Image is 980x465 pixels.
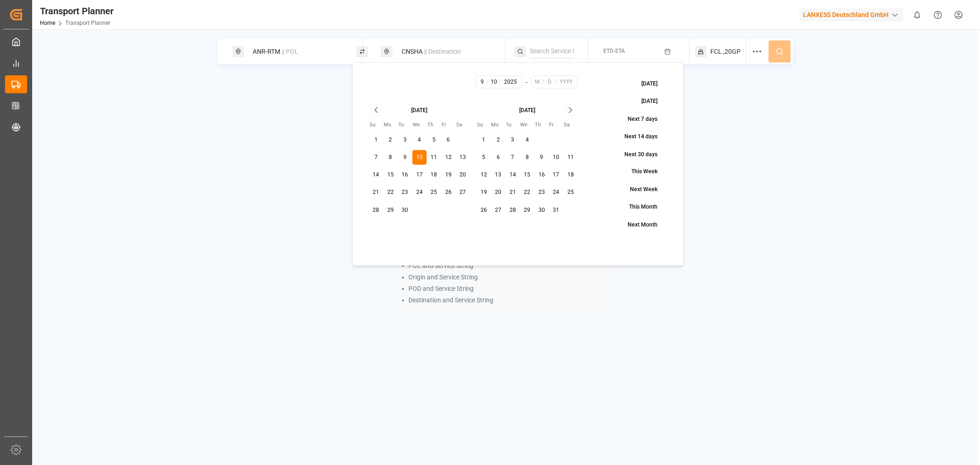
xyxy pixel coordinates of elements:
button: Next Month [607,217,668,233]
button: Go to next month [565,105,577,116]
div: LANXESS Deutschland GmbH [799,8,903,22]
button: 5 [427,132,442,147]
button: 16 [398,168,413,182]
button: Help Center [928,5,948,25]
button: 12 [441,150,456,165]
div: CNSHA [396,43,495,60]
input: M [533,78,543,86]
th: Saturday [563,121,578,130]
th: Tuesday [398,121,413,130]
button: 4 [412,132,427,147]
button: 9 [398,150,413,165]
th: Friday [549,121,564,130]
li: Destination and Service String [409,295,611,305]
button: 1 [476,132,491,147]
button: 29 [383,203,398,218]
button: 20 [491,186,506,200]
button: 13 [456,150,470,165]
th: Saturday [456,121,470,130]
button: 8 [520,150,535,165]
button: 28 [505,203,520,218]
button: Next 30 days [604,147,668,163]
button: 14 [505,168,520,182]
th: Wednesday [412,121,427,130]
button: 9 [534,150,549,165]
button: 19 [476,186,491,200]
input: Search Service String [530,45,574,58]
button: This Month [608,199,668,215]
button: 18 [563,168,578,182]
a: Home [40,20,55,26]
li: Origin and Service String [409,272,611,282]
button: 20 [456,168,470,182]
button: 21 [505,186,520,200]
input: M [477,78,487,86]
button: 11 [427,150,442,165]
button: 22 [520,186,535,200]
button: 23 [398,186,413,200]
button: Next Week [609,182,668,198]
button: show 0 new notifications [907,5,928,25]
span: ETD-ETA [603,48,625,54]
span: / [499,78,502,86]
button: 24 [412,186,427,200]
span: || POL [282,48,299,55]
button: Go to previous month [370,105,382,116]
div: - [526,76,527,89]
th: Monday [491,121,506,130]
th: Thursday [427,121,442,130]
button: 3 [505,132,520,147]
span: / [542,78,544,86]
th: Friday [441,121,456,130]
th: Sunday [476,121,491,130]
button: 15 [383,168,398,182]
button: 17 [412,168,427,182]
button: 30 [398,203,413,218]
button: 22 [383,186,398,200]
button: 2 [383,132,398,147]
button: 15 [520,168,535,182]
li: POD and Service String [409,284,611,294]
button: 10 [412,150,427,165]
span: / [487,78,489,86]
button: 30 [534,203,549,218]
button: 19 [441,168,456,182]
th: Thursday [534,121,549,130]
span: FCL [710,47,722,57]
button: 24 [549,186,564,200]
button: LANXESS Deutschland GmbH [799,6,907,23]
button: This Week [611,164,668,180]
input: YYYY [556,78,576,86]
button: 13 [491,168,506,182]
button: 4 [520,132,535,147]
button: Next 14 days [604,129,668,145]
button: 12 [476,168,491,182]
button: 25 [427,186,442,200]
div: [DATE] [519,106,535,114]
th: Tuesday [505,121,520,130]
button: [DATE] [621,76,668,92]
button: 31 [549,203,564,218]
button: 6 [491,150,506,165]
button: 7 [369,150,384,165]
button: [DATE] [621,93,668,109]
button: 8 [383,150,398,165]
button: 3 [398,132,413,147]
div: [DATE] [411,106,427,114]
button: 18 [427,168,442,182]
button: 2 [491,132,506,147]
input: D [544,78,555,86]
button: 14 [369,168,384,182]
button: 26 [476,203,491,218]
button: 1 [369,132,384,147]
th: Sunday [369,121,384,130]
button: 7 [505,150,520,165]
button: 17 [549,168,564,182]
button: 16 [534,168,549,182]
button: 28 [369,203,384,218]
button: 26 [441,186,456,200]
button: 25 [563,186,578,200]
div: Transport Planner [40,4,113,18]
span: || Destination [424,48,461,55]
button: 29 [520,203,535,218]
